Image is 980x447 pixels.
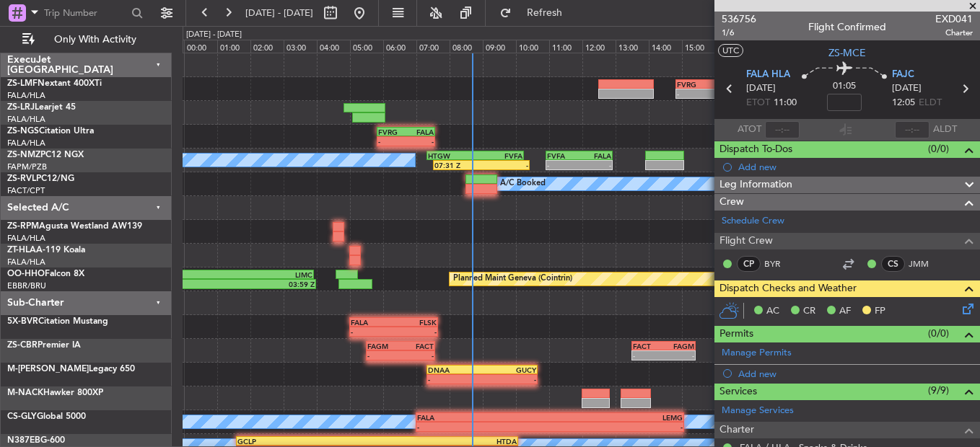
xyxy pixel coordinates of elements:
[406,137,434,146] div: -
[493,1,579,25] button: Refresh
[16,28,157,51] button: Only With Activity
[7,317,108,326] a: 5X-BVRCitation Mustang
[828,45,866,61] span: ZS-MCE
[428,375,482,384] div: -
[582,40,616,53] div: 12:00
[719,326,753,342] span: Permits
[7,174,36,183] span: ZS-RVL
[378,128,406,136] div: FVRG
[663,342,694,350] div: FAGM
[482,366,536,374] div: GUCY
[7,138,45,149] a: FALA/HLA
[450,40,483,53] div: 08:00
[416,40,450,53] div: 07:00
[765,121,800,138] input: --:--
[935,27,973,39] span: Charter
[516,40,549,53] div: 10:00
[417,413,550,422] div: FALA
[663,351,694,360] div: -
[7,341,38,350] span: ZS-CBR
[515,8,575,18] span: Refresh
[738,161,973,173] div: Add new
[719,384,757,400] span: Services
[7,365,135,373] a: M-[PERSON_NAME]Legacy 650
[764,257,797,270] a: BYR
[7,436,40,445] span: N387EB
[7,389,43,397] span: M-NACK
[649,40,682,53] div: 14:00
[351,318,394,327] div: FALA
[633,342,663,350] div: FACT
[350,40,383,53] div: 05:00
[7,365,89,373] span: M-[PERSON_NAME]
[547,151,579,160] div: FVFA
[833,79,856,94] span: 01:05
[453,268,572,290] div: Planned Maint Geneva (Cointrin)
[7,174,74,183] a: ZS-RVLPC12/NG
[434,161,481,169] div: 07:31 Z
[935,12,973,27] span: EXD041
[892,81,922,96] span: [DATE]
[406,128,434,136] div: FALA
[677,80,719,89] div: FVRG
[401,351,434,360] div: -
[803,304,815,319] span: CR
[550,413,683,422] div: LEMG
[550,422,683,431] div: -
[7,317,38,326] span: 5X-BVR
[7,79,102,88] a: ZS-LMFNextant 400XTi
[722,346,792,360] a: Manage Permits
[719,194,744,211] span: Crew
[579,151,611,160] div: FALA
[7,114,45,125] a: FALA/HLA
[549,40,582,53] div: 11:00
[722,214,784,229] a: Schedule Crew
[909,257,941,270] a: JMM
[7,389,103,397] a: M-NACKHawker 800XP
[738,123,761,137] span: ATOT
[7,103,76,112] a: ZS-LRJLearjet 45
[7,246,85,255] a: ZT-HLAA-119 Koala
[633,351,663,360] div: -
[7,90,45,101] a: FALA/HLA
[250,40,284,53] div: 02:00
[7,280,46,291] a: EBBR/BRU
[7,222,39,231] span: ZS-RPM
[367,342,401,350] div: FAGM
[7,412,86,421] a: CS-GLYGlobal 5000
[928,326,949,341] span: (0/0)
[7,103,35,112] span: ZS-LRJ
[808,19,886,35] div: Flight Confirmed
[428,151,475,160] div: HTGW
[616,40,649,53] div: 13:00
[719,177,792,193] span: Leg Information
[892,68,914,82] span: FAJC
[682,40,715,53] div: 15:00
[722,12,756,27] span: 536756
[547,161,579,169] div: -
[7,79,38,88] span: ZS-LMF
[579,161,611,169] div: -
[7,161,47,172] a: FAPM/PZB
[719,422,754,438] span: Charter
[875,304,885,319] span: FP
[7,412,37,421] span: CS-GLY
[7,270,45,278] span: OO-HHO
[196,280,314,288] div: 03:59 Z
[317,40,350,53] div: 04:00
[7,246,36,255] span: ZT-HLA
[38,35,152,45] span: Only With Activity
[198,270,312,279] div: LIMC
[393,318,437,327] div: FLSK
[719,233,773,249] span: Flight Crew
[245,6,313,19] span: [DATE] - [DATE]
[7,185,45,196] a: FACT/CPT
[217,40,250,53] div: 01:00
[482,375,536,384] div: -
[351,327,394,336] div: -
[738,368,973,380] div: Add new
[774,96,797,110] span: 11:00
[839,304,851,319] span: AF
[933,123,957,137] span: ALDT
[746,81,776,96] span: [DATE]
